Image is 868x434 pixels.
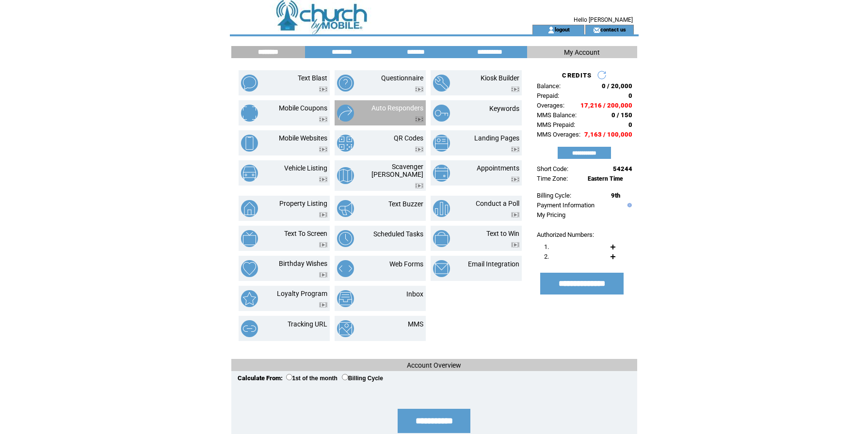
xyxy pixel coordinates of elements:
a: Conduct a Poll [476,200,519,207]
img: birthday-wishes.png [241,260,258,277]
img: contact_us_icon.gif [593,26,600,34]
img: scavenger-hunt.png [337,167,354,184]
span: 1. [544,243,549,250]
img: video.png [319,147,327,152]
a: Kiosk Builder [481,74,519,82]
img: conduct-a-poll.png [433,200,450,217]
a: Landing Pages [474,134,519,142]
a: Keywords [489,105,519,112]
a: Inbox [406,290,423,298]
img: video.png [511,147,519,152]
img: loyalty-program.png [241,290,258,307]
label: 1st of the month [286,375,338,382]
img: video.png [511,212,519,217]
span: Short Code: [537,165,568,172]
label: Billing Cycle [342,375,383,382]
img: text-to-win.png [433,230,450,247]
a: Web Forms [389,260,423,268]
img: property-listing.png [241,200,258,217]
img: video.png [319,302,327,308]
img: video.png [319,87,327,92]
span: 0 / 150 [611,111,632,119]
img: text-buzzer.png [337,200,354,217]
img: appointments.png [433,165,450,182]
span: CREDITS [562,72,592,79]
span: MMS Overages: [537,131,580,138]
span: Calculate From: [238,374,283,382]
img: text-blast.png [241,75,258,92]
img: inbox.png [337,290,354,307]
img: kiosk-builder.png [433,75,450,92]
span: 0 / 20,000 [602,82,632,90]
img: video.png [319,272,327,278]
img: questionnaire.png [337,75,354,92]
a: QR Codes [394,134,423,142]
span: 2. [544,253,549,260]
a: Mobile Websites [279,134,327,142]
a: Questionnaire [381,74,423,82]
span: 7,163 / 100,000 [584,131,632,138]
img: tracking-url.png [241,320,258,337]
span: Overages: [537,102,564,109]
a: Text Buzzer [388,200,423,208]
a: Vehicle Listing [284,164,327,172]
input: Billing Cycle [342,374,348,380]
img: mobile-coupons.png [241,105,258,122]
img: text-to-screen.png [241,230,258,247]
img: account_icon.gif [547,26,555,34]
span: Eastern Time [588,175,623,182]
img: video.png [511,177,519,182]
a: Appointments [477,164,519,172]
span: Balance: [537,82,561,90]
span: Account Overview [407,361,461,369]
span: MMS Prepaid: [537,121,575,128]
img: video.png [415,117,423,122]
img: help.gif [625,203,632,207]
a: MMS [408,320,423,328]
img: video.png [511,242,519,248]
img: qr-codes.png [337,135,354,152]
img: video.png [415,183,423,188]
a: Text To Screen [284,230,327,237]
a: logout [555,26,570,32]
a: Mobile Coupons [279,104,327,112]
img: video.png [319,212,327,217]
a: Scavenger [PERSON_NAME] [371,163,423,178]
a: Text Blast [298,74,327,82]
img: video.png [415,87,423,92]
img: video.png [319,117,327,122]
span: MMS Balance: [537,111,577,119]
span: Hello [PERSON_NAME] [574,16,633,23]
img: video.png [511,87,519,92]
span: Prepaid: [537,92,559,99]
span: My Account [564,48,600,56]
span: Authorized Numbers: [537,231,594,238]
a: Property Listing [279,200,327,207]
img: scheduled-tasks.png [337,230,354,247]
img: mobile-websites.png [241,135,258,152]
input: 1st of the month [286,374,292,380]
span: 0 [628,92,632,99]
span: Time Zone: [537,175,568,182]
img: landing-pages.png [433,135,450,152]
a: Tracking URL [288,320,327,328]
span: 9th [611,192,620,199]
img: auto-responders.png [337,105,354,122]
a: Text to Win [486,230,519,237]
a: Loyalty Program [277,290,327,297]
a: Birthday Wishes [279,260,327,267]
img: web-forms.png [337,260,354,277]
a: Scheduled Tasks [373,230,423,238]
a: contact us [600,26,626,32]
img: video.png [415,147,423,152]
span: 17,216 / 200,000 [580,102,632,109]
a: Auto Responders [371,104,423,112]
img: mms.png [337,320,354,337]
span: 54244 [613,165,632,172]
a: Email Integration [468,260,519,268]
a: My Pricing [537,211,565,218]
img: video.png [319,177,327,182]
img: keywords.png [433,105,450,122]
img: vehicle-listing.png [241,165,258,182]
img: email-integration.png [433,260,450,277]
